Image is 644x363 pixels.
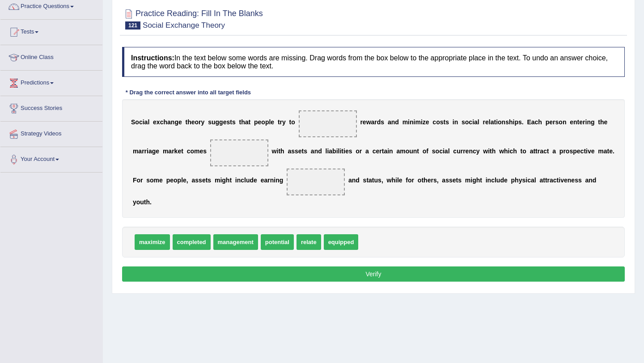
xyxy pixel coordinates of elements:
b: a [552,148,556,155]
b: l [478,118,479,126]
b: r [267,177,270,184]
b: i [147,148,148,155]
b: p [559,148,563,155]
b: e [466,148,469,155]
b: h [187,118,191,126]
b: t [278,118,280,126]
b: s [291,148,295,155]
b: l [326,148,327,155]
b: p [254,118,258,126]
b: c [509,148,513,155]
b: l [244,177,246,184]
b: f [406,177,408,184]
b: e [191,118,195,126]
b: r [431,177,433,184]
b: m [415,118,420,126]
span: Drop target [299,110,357,137]
b: i [453,118,454,126]
b: w [499,148,504,155]
b: w [387,177,392,184]
b: o [559,118,563,126]
small: Social Exchange Theory [143,21,225,30]
b: t [239,118,241,126]
b: s [569,148,573,155]
b: s [199,177,202,184]
b: n [389,148,393,155]
b: t [535,148,538,155]
b: i [472,118,474,126]
b: a [167,118,171,126]
b: a [138,148,142,155]
b: c [469,118,472,126]
b: i [421,118,423,126]
b: s [445,118,449,126]
b: i [513,118,515,126]
b: m [400,148,405,155]
b: s [349,148,352,155]
b: e [363,118,366,126]
b: i [508,148,510,155]
b: e [298,148,302,155]
b: v [588,148,591,155]
b: r [412,177,414,184]
b: s [378,177,381,184]
b: s [146,177,150,184]
b: c [373,148,376,155]
b: e [570,118,573,126]
b: t [421,177,424,184]
b: r [360,118,362,126]
b: m [215,177,220,184]
b: o [291,118,295,126]
b: c [453,148,457,155]
b: e [271,118,274,126]
b: n [410,118,414,126]
b: m [402,118,408,126]
b: t [444,118,446,126]
b: p [573,148,577,155]
b: e [376,148,379,155]
b: d [356,177,360,184]
b: o [423,148,427,155]
b: o [436,148,440,155]
b: g [152,148,156,155]
b: r [199,118,201,126]
b: o [418,177,422,184]
b: t [521,148,523,155]
b: r [360,148,362,155]
b: h [391,177,395,184]
b: n [314,148,318,155]
b: s [304,148,307,155]
b: s [433,177,437,184]
b: n [237,177,241,184]
b: . [522,118,524,126]
b: e [399,177,402,184]
b: e [153,118,157,126]
b: u [457,148,461,155]
b: s [208,177,211,184]
b: u [212,118,216,126]
div: * Drag the correct answer into all target fields [122,88,254,97]
b: c [439,148,443,155]
b: t [417,148,419,155]
b: t [186,118,188,126]
b: e [199,148,203,155]
b: c [241,177,244,184]
b: t [181,148,183,155]
b: s [226,118,230,126]
b: e [426,118,429,126]
b: e [178,148,181,155]
b: t [598,118,600,126]
b: a [311,148,314,155]
b: c [473,148,476,155]
b: t [577,118,580,126]
b: r [172,148,174,155]
b: u [374,177,378,184]
b: a [384,148,387,155]
span: 121 [125,21,140,30]
b: i [336,148,338,155]
b: l [489,118,491,126]
b: a [264,177,267,184]
b: a [245,118,249,126]
b: h [509,118,513,126]
b: l [397,177,399,184]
